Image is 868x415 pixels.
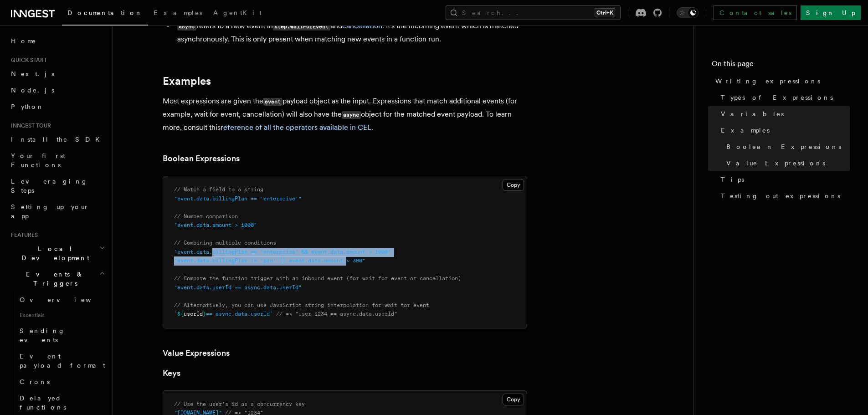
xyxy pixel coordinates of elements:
[723,138,850,155] a: Boolean Expressions
[11,103,44,110] span: Python
[7,56,47,64] span: Quick start
[7,270,99,288] span: Events & Triggers
[163,367,180,379] a: Keys
[263,98,282,106] code: event
[11,178,88,194] span: Leveraging Steps
[7,82,107,98] a: Node.js
[7,266,107,292] button: Events & Triggers
[184,311,203,317] span: userId
[7,244,99,262] span: Local Development
[712,73,850,89] a: Writing expressions
[174,311,177,317] span: `
[717,106,850,122] a: Variables
[721,126,770,135] span: Examples
[16,323,107,348] a: Sending events
[174,284,302,291] span: "event.data.userId == async.data.userId"
[7,173,107,199] a: Leveraging Steps
[342,111,361,119] code: async
[801,5,861,20] a: Sign Up
[717,89,850,106] a: Types of Expressions
[174,195,302,202] span: "event.data.billingPlan == 'enterprise'"
[7,33,107,49] a: Home
[20,353,105,369] span: Event payload format
[503,394,524,405] button: Copy
[714,5,797,20] a: Contact sales
[20,327,65,343] span: Sending events
[20,296,113,303] span: Overview
[175,20,527,46] li: refers to a new event in and . It's the incoming event which is matched asynchronously. This is o...
[11,36,36,46] span: Home
[203,311,206,317] span: }
[163,347,230,359] a: Value Expressions
[174,186,263,193] span: // Match a field to a string
[7,241,107,266] button: Local Development
[16,374,107,390] a: Crons
[721,175,744,184] span: Tips
[11,152,65,169] span: Your first Functions
[177,311,184,317] span: ${
[7,66,107,82] a: Next.js
[163,75,211,87] a: Examples
[7,231,38,239] span: Features
[503,179,524,191] button: Copy
[11,136,105,143] span: Install the SDK
[721,109,784,118] span: Variables
[20,395,66,411] span: Delayed functions
[7,199,107,224] a: Setting up your app
[213,9,262,16] span: AgentKit
[7,148,107,173] a: Your first Functions
[721,93,833,102] span: Types of Expressions
[174,401,305,407] span: // Use the user's id as a concurrency key
[717,188,850,204] a: Testing out expressions
[717,122,850,138] a: Examples
[11,87,54,94] span: Node.js
[726,142,841,151] span: Boolean Expressions
[174,213,238,220] span: // Number comparison
[273,23,330,31] code: step.waitForEvent
[208,3,267,25] a: AgentKit
[677,7,699,18] button: Toggle dark mode
[16,308,107,323] span: Essentials
[595,8,615,17] kbd: Ctrl+K
[174,249,391,255] span: "event.data.billingPlan == 'enterprise' && event.data.amount > 1000"
[174,240,276,246] span: // Combining multiple conditions
[723,155,850,171] a: Value Expressions
[11,203,89,220] span: Setting up your app
[7,122,51,129] span: Inngest tour
[154,9,202,16] span: Examples
[163,152,240,165] a: Boolean Expressions
[16,348,107,374] a: Event payload format
[16,292,107,308] a: Overview
[62,3,148,26] a: Documentation
[7,131,107,148] a: Install the SDK
[163,95,527,134] p: Most expressions are given the payload object as the input. Expressions that match additional eve...
[174,275,461,282] span: // Compare the function trigger with an inbound event (for wait for event or cancellation)
[206,311,273,317] span: == async.data.userId`
[174,222,257,228] span: "event.data.amount > 1000"
[721,191,840,200] span: Testing out expressions
[712,58,850,73] h4: On this page
[177,23,196,31] code: async
[7,98,107,115] a: Python
[276,311,397,317] span: // => "user_1234 == async.data.userId"
[726,159,825,168] span: Value Expressions
[11,70,54,77] span: Next.js
[148,3,208,25] a: Examples
[174,302,429,308] span: // Alternatively, you can use JavaScript string interpolation for wait for event
[67,9,143,16] span: Documentation
[20,378,50,385] span: Crons
[174,257,365,264] span: "event.data.billingPlan != 'pro' || event.data.amount < 300"
[221,123,371,132] a: reference of all the operators available in CEL
[715,77,820,86] span: Writing expressions
[446,5,621,20] button: Search...Ctrl+K
[717,171,850,188] a: Tips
